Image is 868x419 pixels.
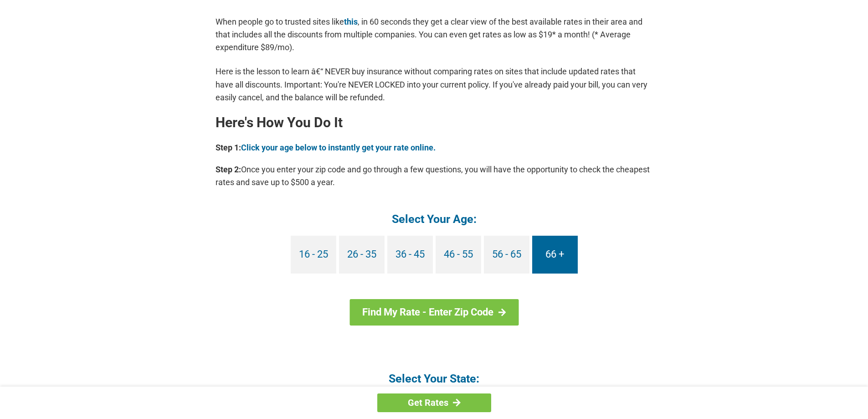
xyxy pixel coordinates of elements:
p: Here is the lesson to learn â€“ NEVER buy insurance without comparing rates on sites that include... [216,65,653,103]
a: this [344,17,358,26]
h2: Here's How You Do It [216,115,653,130]
h4: Select Your State: [216,371,653,386]
p: When people go to trusted sites like , in 60 seconds they get a clear view of the best available ... [216,16,653,54]
a: 66 + [532,236,578,274]
a: 16 - 25 [291,236,336,274]
a: Click your age below to instantly get your rate online. [241,143,436,152]
a: Get Rates [377,393,491,412]
a: Find My Rate - Enter Zip Code [349,299,519,326]
h4: Select Your Age: [216,212,653,227]
b: Step 2: [216,165,241,174]
a: 46 - 55 [436,236,481,274]
b: Step 1: [216,143,241,152]
a: 56 - 65 [484,236,529,274]
a: 36 - 45 [387,236,433,274]
p: Once you enter your zip code and go through a few questions, you will have the opportunity to che... [216,163,653,189]
a: 26 - 35 [339,236,385,274]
